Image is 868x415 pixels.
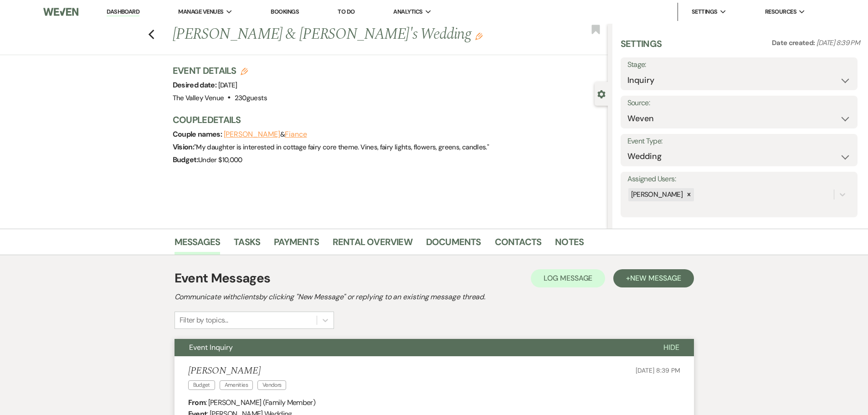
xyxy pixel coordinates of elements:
[817,38,860,47] span: [DATE] 8:39 PM
[613,269,693,287] button: +New Message
[173,142,195,152] span: Vision:
[224,130,307,139] span: &
[189,343,233,352] span: Event Inquiry
[224,131,280,138] button: [PERSON_NAME]
[175,235,221,255] a: Messages
[649,339,694,356] button: Hide
[235,93,267,102] span: 230 guests
[627,173,851,186] label: Assigned Users:
[220,380,253,390] span: Amenities
[621,37,662,57] h3: Settings
[544,273,592,283] span: Log Message
[43,2,78,21] img: Weven Logo
[628,188,684,201] div: [PERSON_NAME]
[627,97,851,110] label: Source:
[627,58,851,72] label: Stage:
[772,38,817,47] span: Date created:
[175,292,694,302] h2: Communicate with clients by clicking "New Message" or replying to an existing message thread.
[173,93,224,102] span: The Valley Venue
[180,315,228,326] div: Filter by topics...
[173,64,267,77] h3: Event Details
[692,7,718,16] span: Settings
[188,365,291,377] h5: [PERSON_NAME]
[188,380,215,390] span: Budget
[531,269,605,287] button: Log Message
[636,366,680,374] span: [DATE] 8:39 PM
[274,235,319,255] a: Payments
[630,273,681,283] span: New Message
[188,398,205,407] b: From
[333,235,412,255] a: Rental Overview
[234,235,260,255] a: Tasks
[173,80,218,90] span: Desired date:
[663,343,679,352] span: Hide
[107,8,139,16] a: Dashboard
[627,135,851,148] label: Event Type:
[285,131,307,138] button: Fiance
[426,235,481,255] a: Documents
[495,235,542,255] a: Contacts
[555,235,584,255] a: Notes
[597,89,606,98] button: Close lead details
[173,129,224,139] span: Couple names:
[173,24,517,46] h1: [PERSON_NAME] & [PERSON_NAME]'s Wedding
[765,7,796,16] span: Resources
[338,8,354,15] a: To Do
[257,380,287,390] span: Vendors
[475,32,483,40] button: Edit
[194,143,489,152] span: " My daughter is interested in cottage fairy core theme. Vines, fairy lights, flowers, greens, ca...
[173,155,199,164] span: Budget:
[175,269,271,288] h1: Event Messages
[173,113,599,126] h3: Couple Details
[175,339,649,356] button: Event Inquiry
[393,7,422,16] span: Analytics
[198,155,242,164] span: Under $10,000
[218,81,237,90] span: [DATE]
[178,7,223,16] span: Manage Venues
[271,8,299,15] a: Bookings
